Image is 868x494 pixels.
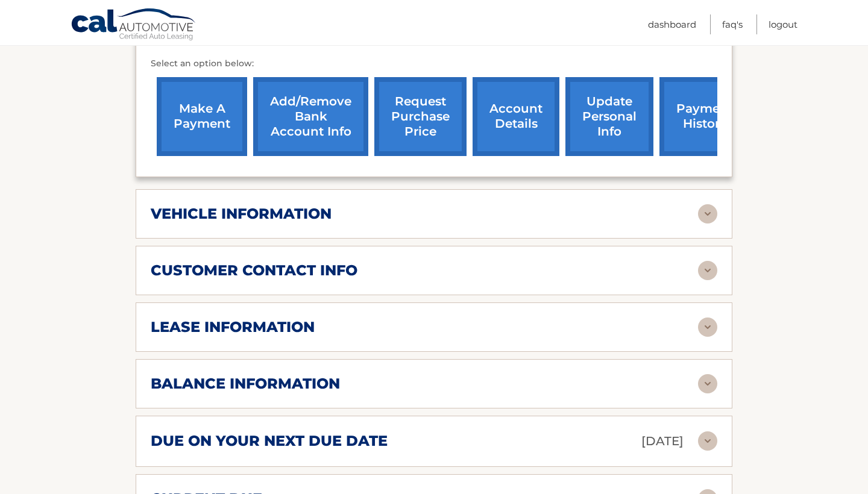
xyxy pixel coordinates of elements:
img: accordion-rest.svg [698,261,717,280]
a: payment history [659,77,750,156]
a: request purchase price [374,77,467,156]
img: accordion-rest.svg [698,317,717,337]
img: accordion-rest.svg [698,374,717,393]
a: update personal info [565,77,653,156]
a: Logout [769,14,797,34]
p: [DATE] [641,431,684,452]
a: make a payment [157,77,247,156]
h2: due on your next due date [151,432,388,450]
img: accordion-rest.svg [698,204,717,224]
a: Dashboard [648,14,696,34]
a: account details [473,77,559,156]
h2: customer contact info [151,261,357,280]
a: Cal Automotive [71,8,197,43]
h2: balance information [151,375,340,393]
h2: lease information [151,318,315,336]
img: accordion-rest.svg [698,431,717,451]
h2: vehicle information [151,205,332,223]
a: FAQ's [722,14,743,34]
a: Add/Remove bank account info [253,77,368,156]
p: Select an option below: [151,57,717,71]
